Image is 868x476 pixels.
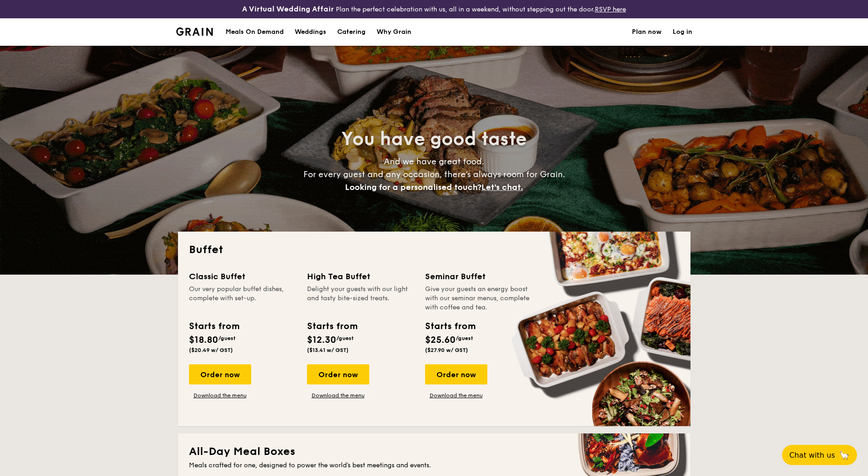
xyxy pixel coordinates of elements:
a: Why Grain [371,18,417,46]
div: Our very popular buffet dishes, complete with set-up. [189,285,296,312]
div: Starts from [307,319,357,333]
span: ($13.41 w/ GST) [307,347,349,353]
div: Give your guests an energy boost with our seminar menus, complete with coffee and tea. [425,285,532,312]
a: Plan now [632,18,662,46]
div: Starts from [425,319,475,333]
a: Catering [332,18,371,46]
div: Delight your guests with our light and tasty bite-sized treats. [307,285,414,312]
span: Looking for a personalised touch? [345,182,481,192]
a: Logotype [176,27,213,36]
button: Chat with us🦙 [782,445,857,465]
div: Weddings [295,18,326,46]
div: Meals On Demand [226,18,284,46]
a: Log in [673,18,692,46]
span: ($20.49 w/ GST) [189,347,233,353]
a: Weddings [289,18,332,46]
span: You have good taste [341,128,527,150]
h2: Buffet [189,243,679,257]
h4: A Virtual Wedding Affair [242,4,334,15]
a: RSVP here [595,5,626,13]
div: Meals crafted for one, designed to power the world's best meetings and events. [189,461,679,470]
span: /guest [218,335,236,341]
span: /guest [336,335,354,341]
span: 🦙 [839,450,850,460]
h1: Catering [337,18,366,46]
div: High Tea Buffet [307,270,414,283]
a: Meals On Demand [220,18,289,46]
a: Download the menu [307,392,369,399]
span: $18.80 [189,335,218,346]
span: $25.60 [425,335,456,346]
span: Let's chat. [481,182,523,192]
div: Plan the perfect celebration with us, all in a weekend, without stepping out the door. [171,4,698,15]
span: /guest [456,335,473,341]
div: Order now [425,364,487,384]
div: Why Grain [377,18,411,46]
div: Starts from [189,319,239,333]
a: Download the menu [425,392,487,399]
div: Seminar Buffet [425,270,532,283]
div: Classic Buffet [189,270,296,283]
a: Download the menu [189,392,251,399]
img: Grain [176,27,213,36]
div: Order now [189,364,251,384]
span: $12.30 [307,335,336,346]
span: Chat with us [789,451,835,460]
span: ($27.90 w/ GST) [425,347,468,353]
h2: All-Day Meal Boxes [189,444,679,459]
span: And we have great food. For every guest and any occasion, there’s always room for Grain. [303,157,565,192]
div: Order now [307,364,369,384]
